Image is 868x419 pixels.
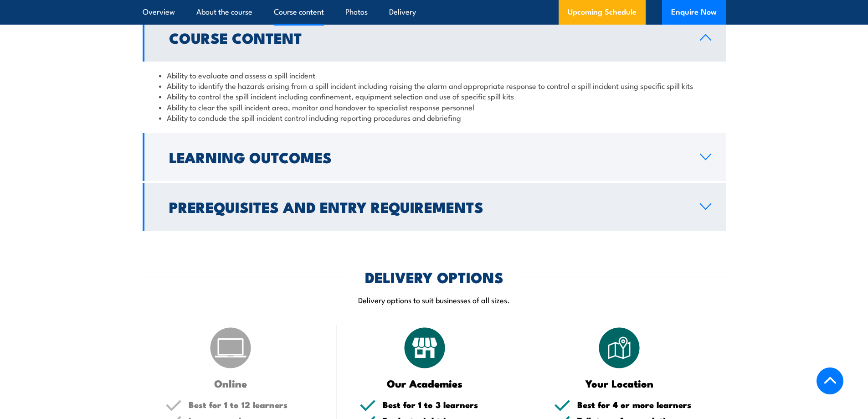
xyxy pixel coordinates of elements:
p: Delivery options to suit businesses of all sizes. [143,295,726,305]
h2: Course Content [169,31,685,44]
li: Ability to evaluate and assess a spill incident [159,70,709,80]
h2: Prerequisites and Entry Requirements [169,200,685,213]
a: Prerequisites and Entry Requirements [143,183,726,231]
h3: Online [165,378,296,388]
li: Ability to identify the hazards arising from a spill incident including raising the alarm and app... [159,80,709,91]
li: Ability to control the spill incident including confinement, equipment selection and use of speci... [159,91,709,101]
h5: Best for 1 to 12 learners [189,400,314,409]
h5: Best for 1 to 3 learners [383,400,508,409]
h2: Learning Outcomes [169,150,685,163]
a: Course Content [143,14,726,62]
li: Ability to clear the spill incident area, monitor and handover to specialist response personnel [159,102,709,112]
li: Ability to conclude the spill incident control including reporting procedures and debriefing [159,112,709,123]
a: Learning Outcomes [143,133,726,181]
h3: Our Academies [360,378,490,388]
h5: Best for 4 or more learners [577,400,703,409]
h2: DELIVERY OPTIONS [365,270,503,283]
h3: Your Location [554,378,685,388]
